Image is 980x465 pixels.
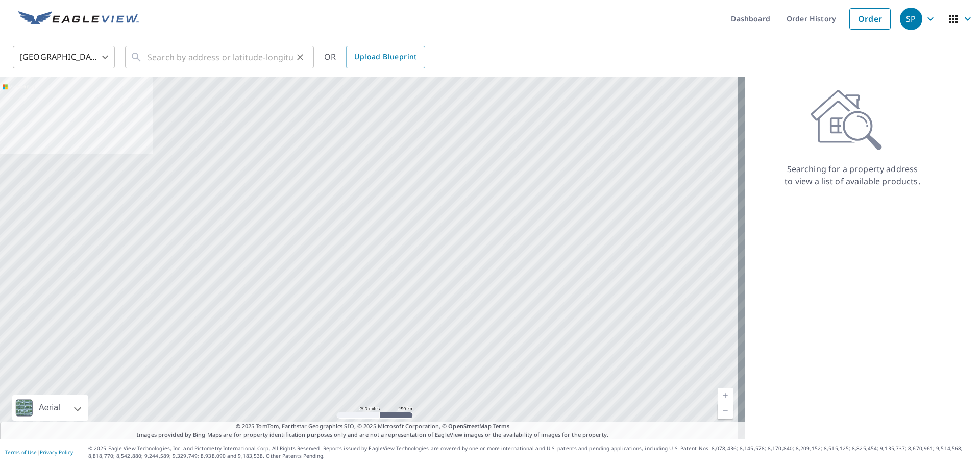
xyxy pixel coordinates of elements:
[900,8,922,30] div: SP
[293,50,307,64] button: Clear
[493,422,510,430] a: Terms
[236,422,510,431] span: © 2025 TomTom, Earthstar Geographics SIO, © 2025 Microsoft Corporation, ©
[88,445,975,460] p: © 2025 Eagle View Technologies, Inc. and Pictometry International Corp. All Rights Reserved. Repo...
[849,8,891,30] a: Order
[18,11,139,27] img: EV Logo
[324,46,425,68] div: OR
[346,46,425,68] a: Upload Blueprint
[5,449,37,456] a: Terms of Use
[784,163,921,187] p: Searching for a property address to view a list of available products.
[718,388,733,403] a: Current Level 5, Zoom In
[718,403,733,419] a: Current Level 5, Zoom Out
[448,422,491,430] a: OpenStreetMap
[36,395,63,421] div: Aerial
[40,449,73,456] a: Privacy Policy
[354,51,416,63] span: Upload Blueprint
[148,43,293,71] input: Search by address or latitude-longitude
[12,395,88,421] div: Aerial
[13,43,115,71] div: [GEOGRAPHIC_DATA]
[5,449,73,455] p: |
